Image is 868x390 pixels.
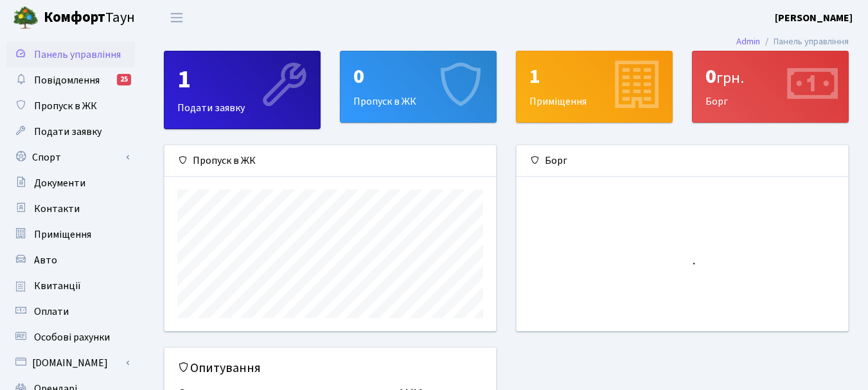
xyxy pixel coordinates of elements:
[34,125,102,139] span: Подати заявку
[6,170,135,196] a: Документи
[164,51,321,129] a: 1Подати заявку
[177,360,483,376] h5: Опитування
[717,28,868,55] nav: breadcrumb
[517,145,848,177] div: Борг
[177,64,307,95] div: 1
[6,119,135,145] a: Подати заявку
[775,11,853,25] b: [PERSON_NAME]
[34,176,85,190] span: Документи
[693,51,848,122] div: Борг
[6,273,135,299] a: Квитанції
[164,145,496,177] div: Пропуск в ЖК
[34,279,81,293] span: Квитанції
[34,99,97,113] span: Пропуск в ЖК
[775,10,853,26] a: [PERSON_NAME]
[117,74,131,85] div: 25
[736,35,760,48] a: Admin
[34,305,69,319] span: Оплати
[34,48,121,62] span: Панель управління
[516,51,673,123] a: 1Приміщення
[6,247,135,273] a: Авто
[6,93,135,119] a: Пропуск в ЖК
[6,299,135,324] a: Оплати
[6,350,135,376] a: [DOMAIN_NAME]
[34,202,80,216] span: Контакти
[44,7,135,29] span: Таун
[340,51,497,123] a: 0Пропуск в ЖК
[6,42,135,67] a: Панель управління
[517,51,672,122] div: Приміщення
[529,64,659,89] div: 1
[760,35,849,49] li: Панель управління
[34,227,91,242] span: Приміщення
[6,145,135,170] a: Спорт
[6,324,135,350] a: Особові рахунки
[6,222,135,247] a: Приміщення
[164,51,320,129] div: Подати заявку
[716,67,744,89] span: грн.
[34,330,110,344] span: Особові рахунки
[34,73,100,87] span: Повідомлення
[6,67,135,93] a: Повідомлення25
[34,253,57,267] span: Авто
[353,64,483,89] div: 0
[6,196,135,222] a: Контакти
[44,7,105,28] b: Комфорт
[13,5,39,31] img: logo.png
[161,7,193,28] button: Переключити навігацію
[705,64,835,89] div: 0
[341,51,496,122] div: Пропуск в ЖК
